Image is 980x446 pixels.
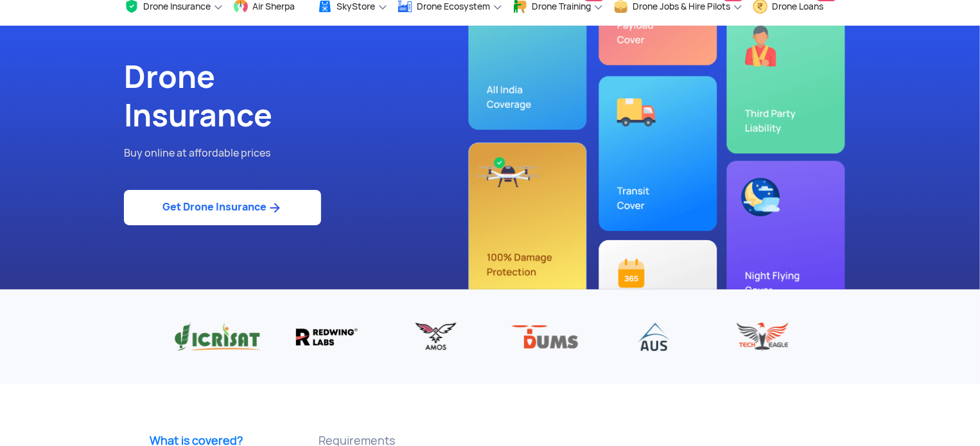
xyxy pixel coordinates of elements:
[124,58,480,135] h1: Drone Insurance
[718,322,808,352] img: Tech Eagle
[173,322,263,352] img: Vicrisat
[500,322,590,352] img: DUMS
[124,190,321,225] a: Get Drone Insurance
[267,200,283,216] img: ic_arrow_forward_blue.svg
[282,322,372,352] img: Redwing labs
[417,1,490,12] span: Drone Ecosystem
[772,1,823,12] span: Drone Loans
[391,322,481,352] img: AMOS
[143,1,211,12] span: Drone Insurance
[337,1,375,12] span: SkyStore
[252,1,295,12] span: Air Sherpa
[609,322,699,352] img: AUS
[633,1,730,12] span: Drone Jobs & Hire Pilots
[124,145,480,162] p: Buy online at affordable prices
[532,1,591,12] span: Drone Training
